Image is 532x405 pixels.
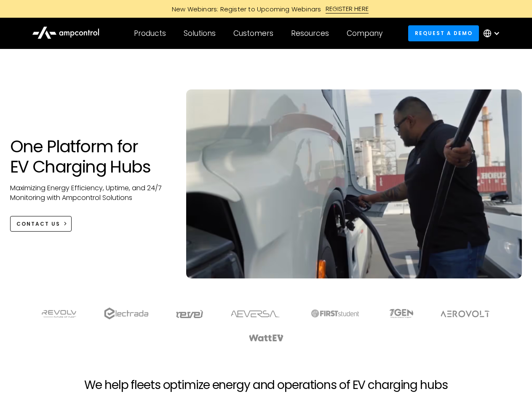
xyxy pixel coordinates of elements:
[16,220,60,228] div: CONTACT US
[84,378,447,392] h2: We help fleets optimize energy and operations of EV charging hubs
[10,216,72,232] a: CONTACT US
[10,136,170,177] h1: One Platform for EV Charging Hubs
[291,29,329,38] div: Resources
[347,29,382,38] div: Company
[163,5,326,13] div: New Webinars: Register to Upcoming Webinars
[326,4,369,13] div: REGISTER HERE
[134,29,166,38] div: Products
[408,25,479,41] a: Request a demo
[233,29,273,38] div: Customers
[104,308,148,319] img: electrada logo
[440,310,490,317] img: Aerovolt Logo
[249,335,284,341] img: WattEV logo
[77,4,456,13] a: New Webinars: Register to Upcoming WebinarsREGISTER HERE
[184,29,216,38] div: Solutions
[10,184,170,202] p: Maximizing Energy Efficiency, Uptime, and 24/7 Monitoring with Ampcontrol Solutions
